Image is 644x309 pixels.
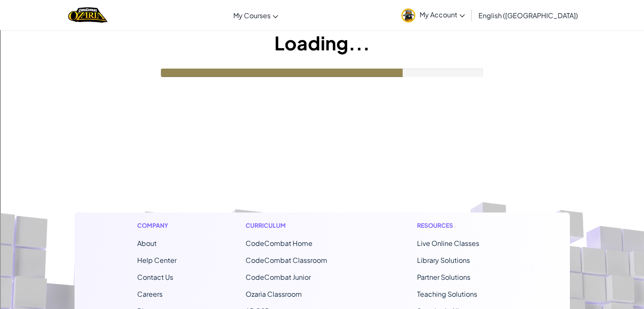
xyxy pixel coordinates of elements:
span: English ([GEOGRAPHIC_DATA]) [478,11,578,20]
a: My Account [397,2,469,28]
a: My Courses [229,4,282,27]
img: Home [68,6,108,24]
img: avatar [401,8,415,22]
span: My Courses [233,11,271,20]
span: My Account [420,10,465,19]
a: English ([GEOGRAPHIC_DATA]) [474,4,582,27]
a: Ozaria by CodeCombat logo [68,6,108,24]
